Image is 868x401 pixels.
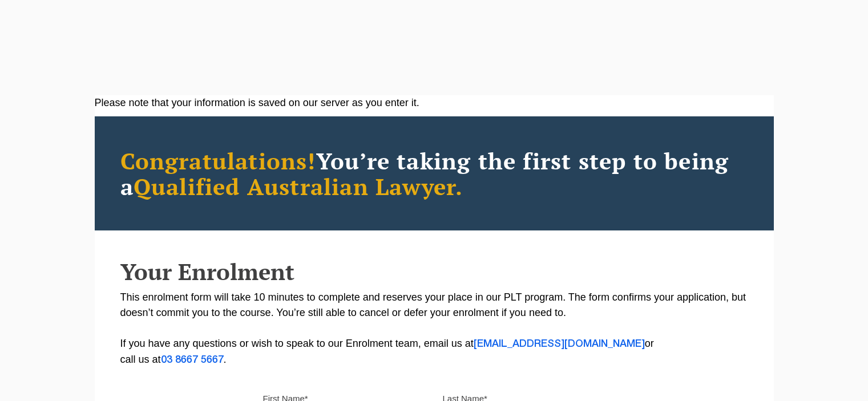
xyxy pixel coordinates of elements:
a: 03 8667 5667 [161,355,224,364]
p: This enrolment form will take 10 minutes to complete and reserves your place in our PLT program. ... [120,290,748,368]
a: [PERSON_NAME] Centre for Law [26,13,152,66]
div: Please note that your information is saved on our server as you enter it. [95,95,774,111]
h2: You’re taking the first step to being a [120,148,748,199]
a: [EMAIL_ADDRESS][DOMAIN_NAME] [474,339,645,349]
span: Congratulations! [120,145,316,176]
h2: Your Enrolment [120,259,748,284]
span: Qualified Australian Lawyer. [134,171,463,201]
